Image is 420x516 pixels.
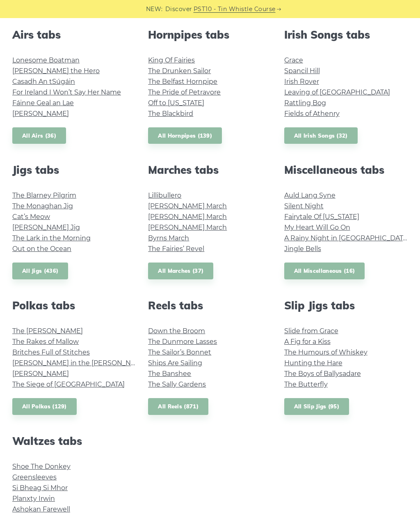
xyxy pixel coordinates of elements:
[284,348,367,356] a: The Humours of Whiskey
[148,348,211,356] a: The Sailor’s Bonnet
[284,245,321,253] a: Jingle Bells
[148,338,217,346] a: The Dunmore Lasses
[12,127,66,144] a: All Airs (36)
[148,67,211,75] a: The Drunken Sailor
[284,370,361,378] a: The Boys of Ballysadare
[284,359,342,367] a: Hunting the Hare
[12,473,57,481] a: Greensleeves
[284,127,358,144] a: All Irish Songs (32)
[148,223,227,231] a: [PERSON_NAME] March
[12,223,80,231] a: [PERSON_NAME] Jig
[12,435,136,447] h2: Waltzes tabs
[148,370,191,378] a: The Banshee
[12,110,69,117] a: [PERSON_NAME]
[148,245,204,253] a: The Fairies’ Revel
[148,110,193,117] a: The Blackbird
[148,263,213,279] a: All Marches (37)
[284,28,408,41] h2: Irish Songs tabs
[284,234,409,242] a: A Rainy Night in [GEOGRAPHIC_DATA]
[284,99,326,107] a: Rattling Bog
[194,5,276,14] a: PST10 - Tin Whistle Course
[146,5,163,14] span: NEW:
[284,338,331,346] a: A Fig for a Kiss
[284,263,365,279] a: All Miscellaneous (16)
[12,28,136,41] h2: Airs tabs
[284,164,408,176] h2: Miscellaneous tabs
[284,67,320,75] a: Spancil Hill
[12,99,74,107] a: Fáinne Geal an Lae
[284,56,303,64] a: Grace
[12,88,121,96] a: For Ireland I Won’t Say Her Name
[12,380,125,388] a: The Siege of [GEOGRAPHIC_DATA]
[148,380,206,388] a: The Sally Gardens
[148,164,272,176] h2: Marches tabs
[12,327,83,335] a: The [PERSON_NAME]
[284,78,319,85] a: Irish Rover
[148,28,272,41] h2: Hornpipes tabs
[284,213,359,221] a: Fairytale Of [US_STATE]
[148,398,208,415] a: All Reels (871)
[12,338,79,346] a: The Rakes of Mallow
[12,164,136,176] h2: Jigs tabs
[148,327,205,335] a: Down the Broom
[148,202,227,210] a: [PERSON_NAME] March
[284,202,324,210] a: Silent Night
[12,78,75,85] a: Casadh An tSúgáin
[148,56,195,64] a: King Of Fairies
[12,56,80,64] a: Lonesome Boatman
[12,398,77,415] a: All Polkas (129)
[148,88,221,96] a: The Pride of Petravore
[148,191,181,199] a: Lillibullero
[284,299,408,312] h2: Slip Jigs tabs
[148,127,222,144] a: All Hornpipes (139)
[12,495,55,502] a: Planxty Irwin
[148,359,202,367] a: Ships Are Sailing
[12,299,136,312] h2: Polkas tabs
[148,299,272,312] h2: Reels tabs
[12,359,148,367] a: [PERSON_NAME] in the [PERSON_NAME]
[12,213,50,221] a: Cat’s Meow
[284,223,350,231] a: My Heart Will Go On
[284,110,340,117] a: Fields of Athenry
[148,78,217,85] a: The Belfast Hornpipe
[12,202,73,210] a: The Monaghan Jig
[12,484,68,492] a: Si­ Bheag Si­ Mhor
[12,191,76,199] a: The Blarney Pilgrim
[148,99,204,107] a: Off to [US_STATE]
[12,245,71,253] a: Out on the Ocean
[284,380,328,388] a: The Butterfly
[284,398,349,415] a: All Slip Jigs (95)
[12,348,90,356] a: Britches Full of Stitches
[284,88,390,96] a: Leaving of [GEOGRAPHIC_DATA]
[12,234,91,242] a: The Lark in the Morning
[12,67,100,75] a: [PERSON_NAME] the Hero
[12,263,68,279] a: All Jigs (436)
[165,5,192,14] span: Discover
[12,463,71,470] a: Shoe The Donkey
[12,505,70,513] a: Ashokan Farewell
[148,213,227,221] a: [PERSON_NAME] March
[12,370,69,378] a: [PERSON_NAME]
[284,191,336,199] a: Auld Lang Syne
[284,327,338,335] a: Slide from Grace
[148,234,189,242] a: Byrns March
